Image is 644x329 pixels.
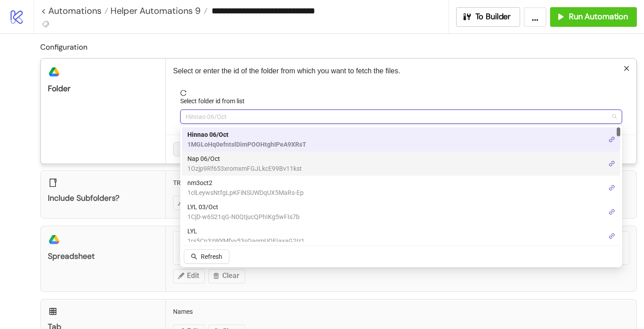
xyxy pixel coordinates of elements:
[609,160,615,167] span: link
[201,253,222,260] span: Refresh
[187,236,305,246] span: 1rs5Cn3zWYMfvy53sQaqmUQEIaxaG2iz1
[609,159,615,169] a: link
[41,6,108,15] a: < Automations
[187,164,302,173] span: 1Ozjp9Rf653xromxmFGJLkcE99Bv11kst
[173,66,629,76] p: Select or enter the id of the folder from which you want to fetch the files.
[187,226,305,236] span: LYL
[180,90,622,96] span: reload
[609,136,615,143] span: link
[108,5,201,17] span: Helper Automations 9
[609,207,615,217] a: link
[609,233,615,239] span: link
[108,6,208,15] a: Helper Automations 9
[187,139,306,149] span: 1MGLoHq0efntslDimPOOHtghIPeA9XRsT
[456,7,521,27] button: To Builder
[48,84,158,94] div: Folder
[623,65,630,72] span: close
[187,188,304,198] span: 1clLeywsNtfgLpKFiNSUWDqUX5MaRs-Ep
[182,176,620,200] div: nm3oct2
[187,178,304,188] span: nm3oct2
[187,202,300,212] span: LYL 03/Oct
[182,224,620,248] div: LYL
[187,154,302,164] span: Nap 06/Oct
[182,127,620,152] div: Hinnao 06/Oct
[180,96,250,106] label: Select folder id from list
[609,231,615,241] a: link
[550,7,637,27] button: Run Automation
[524,7,547,27] button: ...
[569,12,628,22] span: Run Automation
[187,212,300,222] span: 1CjD-w6S21qG-N0QtjucQPhIKg5wFIs7b
[173,142,206,156] button: Cancel
[609,135,615,144] a: link
[40,41,637,53] h2: Configuration
[609,183,615,193] a: link
[182,200,620,224] div: LYL 03/Oct
[609,185,615,191] span: link
[475,12,511,22] span: To Builder
[609,209,615,215] span: link
[191,253,197,260] span: search
[187,130,306,139] span: Hinnao 06/Oct
[184,249,229,264] button: Refresh
[182,152,620,176] div: Nap 06/Oct
[186,110,617,123] span: Hinnao 06/Oct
